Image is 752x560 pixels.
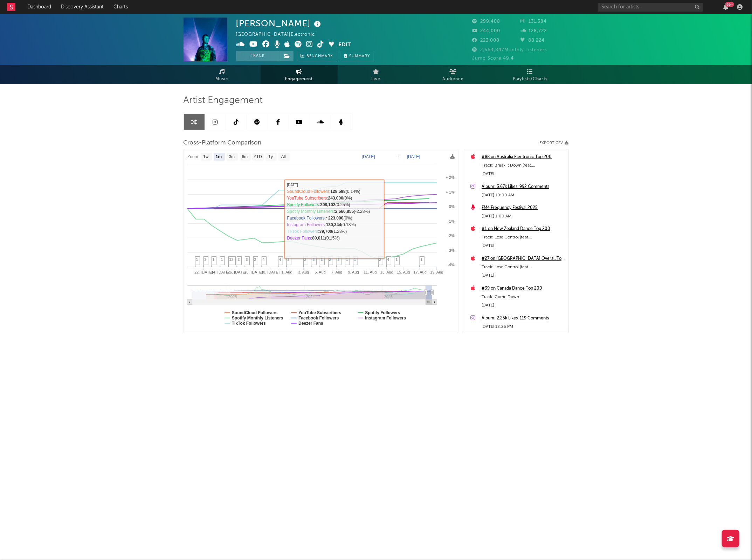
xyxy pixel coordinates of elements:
text: 26. [DATE] [228,270,246,274]
div: Track: Lose Control (feat. [GEOGRAPHIC_DATA]) [482,233,565,242]
text: 11. Aug [364,270,377,274]
text: + 1% [446,190,455,194]
div: [DATE] [482,271,565,280]
span: 2 [321,257,323,262]
span: Jump Score: 49.4 [472,56,514,61]
span: Audience [442,75,464,83]
text: Instagram Followers [365,316,406,321]
span: 4 [279,257,281,262]
div: [DATE] [482,242,565,250]
text: 1. Aug [281,270,292,274]
a: Live [338,65,415,84]
text: Spotify Monthly Listeners [232,316,283,321]
span: Music [215,75,228,83]
text: Deezer Fans [298,321,323,326]
text: 7. Aug [331,270,342,274]
text: 9. Aug [348,270,359,274]
span: 3 [313,257,315,262]
a: #39 on Canada Dance Top 200 [482,284,565,293]
text: 15. Aug [397,270,410,274]
span: Summary [350,54,370,58]
div: Track: Break It Down (feat. [PERSON_NAME]) [Extended] [482,161,565,170]
text: + 2% [446,175,455,180]
a: Playlists/Charts [492,65,569,84]
span: Artist Engagement [184,96,263,105]
span: 2 [254,257,256,262]
text: → [395,154,400,159]
div: [DATE] 1:00 AM [482,212,565,221]
text: -1% [448,219,455,223]
text: 17. Aug [413,270,426,274]
text: -2% [448,234,455,238]
span: 1 [221,257,223,262]
button: Track [236,51,280,61]
text: 28. [DATE] [244,270,263,274]
span: 1 [213,257,215,262]
a: #88 on Australia Electronic Top 200 [482,153,565,161]
text: 1y [268,155,273,160]
button: Edit [339,41,351,49]
text: Spotify Followers [365,310,400,315]
span: 2 [338,257,340,262]
text: 13. Aug [380,270,393,274]
a: Album: 3.67k Likes, 992 Comments [482,183,565,191]
span: 2 [379,257,381,262]
div: #27 on [GEOGRAPHIC_DATA] Overall Top 200 [482,255,565,263]
text: 22. [DATE] [194,270,213,274]
text: YTD [253,155,262,160]
a: FM4 Frequency Festival 2025 [482,204,565,212]
button: 99+ [723,4,728,10]
span: 4 [387,257,389,262]
span: 299,408 [472,19,501,24]
span: 1 [196,257,198,262]
div: [PERSON_NAME] [236,18,323,29]
span: Cross-Platform Comparison [184,139,262,147]
text: 3m [229,155,235,160]
span: 3 [246,257,248,262]
div: [DATE] 10:00 AM [482,191,565,200]
a: Benchmark [297,51,337,61]
input: Search for artists [598,3,703,12]
span: Engagement [285,75,313,83]
a: Music [184,65,261,84]
a: Album: 2.25k Likes, 119 Comments [482,314,565,323]
div: Track: Come Down [482,293,565,301]
div: 99 + [725,2,734,7]
span: 1 [396,257,398,262]
span: 2 [304,257,306,262]
text: 3. Aug [298,270,309,274]
text: 6m [242,155,248,160]
a: Engagement [261,65,338,84]
text: 1m [215,155,221,160]
text: [DATE] [407,154,420,159]
a: #1 on New Zealand Dance Top 200 [482,225,565,233]
span: 4 [263,257,265,262]
span: 80,224 [520,38,545,43]
text: [DATE] [362,154,375,159]
text: All [281,155,285,160]
text: SoundCloud Followers [232,310,278,315]
span: 131,384 [520,19,547,24]
span: Benchmark [307,52,333,61]
div: [GEOGRAPHIC_DATA] | Electronic [236,31,323,39]
div: [DATE] [482,301,565,310]
span: 2,664,847 Monthly Listeners [472,48,547,52]
span: 1 [354,257,356,262]
button: Export CSV [540,141,569,145]
text: 5. Aug [315,270,325,274]
div: Track: Lose Control (feat. [GEOGRAPHIC_DATA]) [482,263,565,271]
span: 1 [346,257,348,262]
text: 0% [449,204,455,209]
text: 19. Aug [430,270,443,274]
text: TikTok Followers [232,321,266,326]
text: 1w [203,155,209,160]
text: -4% [448,263,455,267]
a: Audience [415,65,492,84]
span: 128,722 [520,29,547,33]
